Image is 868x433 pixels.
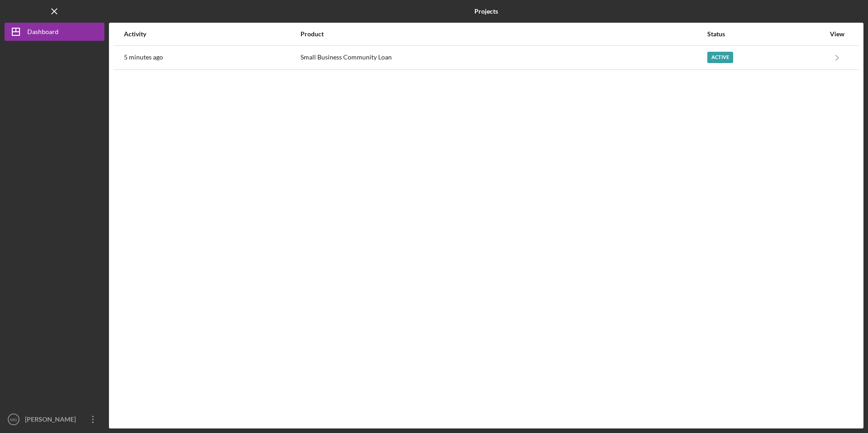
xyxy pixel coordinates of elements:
[301,30,707,38] div: Product
[474,8,498,15] b: Projects
[10,417,17,422] text: MG
[23,410,82,431] div: [PERSON_NAME]
[124,54,163,61] time: 2025-08-26 22:08
[5,23,104,41] button: Dashboard
[124,30,300,38] div: Activity
[301,46,707,69] div: Small Business Community Loan
[707,30,825,38] div: Status
[826,30,848,38] div: View
[5,410,104,428] button: MG[PERSON_NAME]
[707,52,733,63] div: Active
[27,23,59,43] div: Dashboard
